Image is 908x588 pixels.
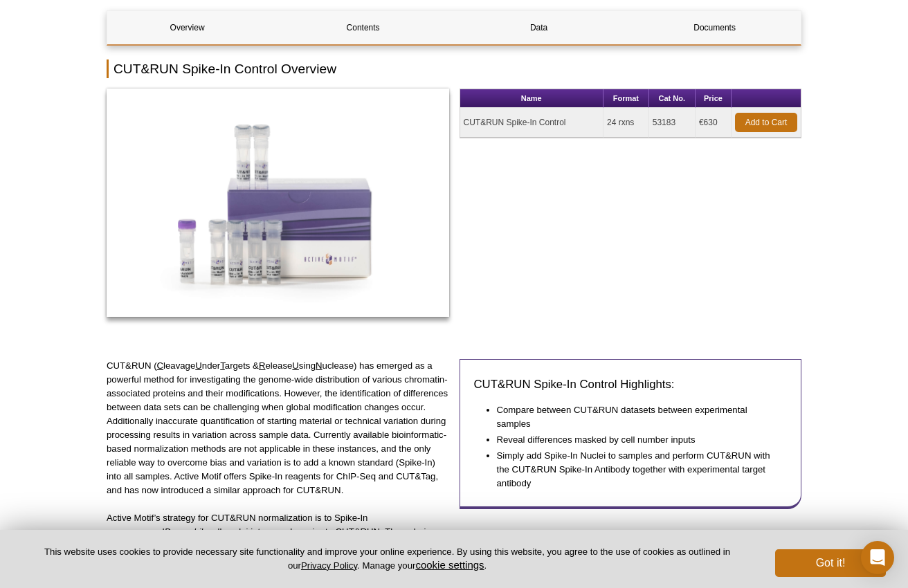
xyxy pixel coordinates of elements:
[107,11,267,44] a: Overview
[459,11,619,44] a: Data
[157,360,164,371] u: C
[283,11,443,44] a: Contents
[497,433,774,447] li: Reveal differences masked by cell number inputs
[603,89,649,108] th: Format
[649,108,696,138] td: 53183
[497,403,774,431] li: Compare between CUT&RUN datasets between experimental samples
[696,89,732,108] th: Price
[107,89,449,317] img: CUT&RUN Spike-In Control Kit
[460,108,604,138] td: CUT&RUN Spike-In Control
[415,559,484,571] button: cookie settings
[474,376,788,393] h3: CUT&RUN Spike-In Control Highlights:
[861,541,894,574] div: Open Intercom Messenger
[603,108,649,138] td: 24 rxns
[220,360,225,371] u: T
[497,449,774,490] li: Simply add Spike-In Nuclei to samples and perform CUT&RUN with the CUT&RUN Spike-In Antibody toge...
[165,526,208,537] em: Drosophila
[735,113,797,132] a: Add to Cart
[107,59,801,78] h2: CUT&RUN Spike-In Control Overview
[696,108,732,138] td: €630
[259,360,266,371] u: R
[460,89,604,108] th: Name
[316,360,323,371] u: N
[301,560,357,571] a: Privacy Policy
[775,549,886,577] button: Got it!
[292,360,299,371] u: U
[195,360,202,371] u: U
[107,359,449,497] p: CUT&RUN ( leavage nder argets & elease sing uclease) has emerged as a powerful method for investi...
[22,546,752,572] p: This website uses cookies to provide necessary site functionality and improve your online experie...
[649,89,696,108] th: Cat No.
[635,11,794,44] a: Documents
